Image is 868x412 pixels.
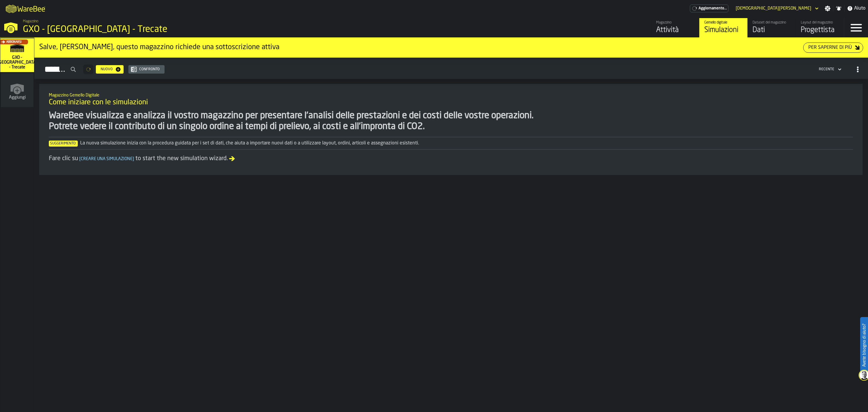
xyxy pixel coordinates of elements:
[699,18,747,37] a: link-to-/wh/i/7274009e-5361-4e21-8e36-7045ee840609/simulations
[656,21,694,25] div: Magazzino
[98,67,115,71] div: Nuovo
[23,19,38,24] span: Magazzino
[819,67,834,71] div: DropdownMenuValue-4
[801,25,839,35] div: Progettista
[81,65,96,74] div: ButtonLoadMore-Caricamento...-Precedente-Primo-Ultimo
[656,25,694,35] div: Attività
[39,43,803,52] div: Salve, [PERSON_NAME], questo magazzino richiede una sottoscrizione attiva
[39,84,863,175] div: ItemListCard-
[833,5,844,11] label: button-toggle-Notifiche
[704,25,743,35] div: Simulazioni
[704,21,743,25] div: Gemello digitale
[6,40,22,44] span: Abbonarsi
[49,98,148,107] span: Come iniziare con le simulazioni
[822,5,833,11] label: button-toggle-Impostazioni
[44,89,858,110] div: title-Come iniziare con le simulazioni
[78,157,135,161] span: Creare una simulazione
[690,5,728,12] a: link-to-/wh/i/7274009e-5361-4e21-8e36-7045ee840609/pricing/
[747,18,796,37] a: link-to-/wh/i/7274009e-5361-4e21-8e36-7045ee840609/data
[753,21,791,25] div: Dataset del magazzino
[133,157,134,161] span: ]
[854,5,866,12] span: Aiuto
[49,92,853,98] h2: Sub Title
[34,38,868,58] div: ItemListCard-
[736,6,811,11] div: DropdownMenuValue-Matteo Cultrera
[816,66,843,73] div: DropdownMenuValue-4
[9,95,26,100] span: Aggiungi
[796,18,844,37] a: link-to-/wh/i/7274009e-5361-4e21-8e36-7045ee840609/designer
[0,38,34,73] a: link-to-/wh/i/7274009e-5361-4e21-8e36-7045ee840609/simulations
[34,58,868,79] h2: button-Simulazioni
[801,21,839,25] div: Layout del magazzino
[49,154,853,163] div: Fare clic su to start the new simulation wizard.
[1,73,33,108] a: link-to-/wh/new
[137,67,162,71] div: Confronto
[49,141,78,147] span: Suggerimento:
[753,25,791,35] div: Dati
[128,65,165,74] button: button-Confronto
[49,140,853,147] div: La nuova simulazione inizia con la procedura guidata per i set di dati, che aiuta a importare nuo...
[806,44,854,51] div: Per saperne di più
[733,5,820,12] div: DropdownMenuValue-Matteo Cultrera
[803,43,863,53] button: button-Per saperne di più
[844,5,868,12] label: button-toggle-Aiuto
[699,6,727,11] span: Aggiornamento...
[861,318,867,373] label: Avete bisogno di aiuto?
[49,110,853,132] div: WareBee visualizza e analizza il vostro magazzino per presentare l'analisi delle prestazioni e de...
[844,18,868,37] label: button-toggle-Menu
[23,24,186,35] div: GXO - [GEOGRAPHIC_DATA] - Trecate
[690,5,728,12] div: Abbonamento al menu
[651,18,699,37] a: link-to-/wh/i/7274009e-5361-4e21-8e36-7045ee840609/feed/
[96,65,124,74] button: button-Nuovo
[79,157,81,161] span: [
